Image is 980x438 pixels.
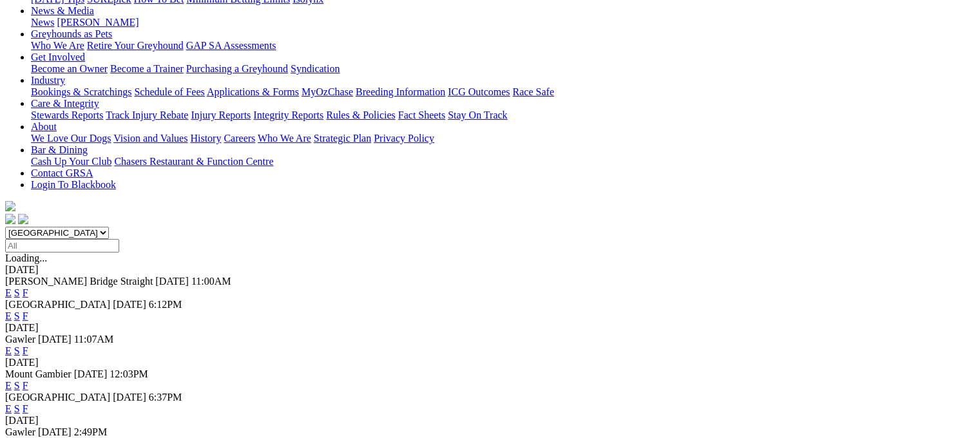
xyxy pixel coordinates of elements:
a: S [14,345,20,356]
img: logo-grsa-white.png [5,201,15,211]
a: Track Injury Rebate [106,110,188,120]
a: Fact Sheets [398,110,445,120]
div: News & Media [31,17,975,28]
input: Select date [5,239,119,252]
a: Contact GRSA [31,167,93,178]
a: Cash Up Your Club [31,156,111,167]
a: S [14,310,20,321]
a: Vision and Values [113,133,187,144]
span: [DATE] [155,276,189,287]
span: 6:37PM [149,392,182,403]
a: F [23,287,28,298]
a: Careers [224,133,255,144]
span: Mount Gambier [5,368,72,379]
a: Care & Integrity [31,98,99,109]
a: Bar & Dining [31,144,88,155]
a: E [5,345,12,356]
a: Stay On Track [448,110,507,120]
a: Injury Reports [191,110,251,120]
div: [DATE] [5,415,975,426]
a: About [31,121,57,132]
span: 12:03PM [110,368,148,379]
img: facebook.svg [5,214,15,224]
a: Syndication [291,63,340,74]
a: Race Safe [512,86,553,97]
a: Become a Trainer [110,63,184,74]
a: E [5,403,12,414]
span: Gawler [5,426,35,437]
a: Strategic Plan [314,133,371,144]
a: Industry [31,75,65,86]
div: Care & Integrity [31,110,975,121]
a: Greyhounds as Pets [31,28,112,39]
a: Rules & Policies [326,110,396,120]
span: [DATE] [38,334,72,345]
a: F [23,403,28,414]
span: [GEOGRAPHIC_DATA] [5,392,110,403]
img: twitter.svg [18,214,28,224]
a: E [5,310,12,321]
a: Get Involved [31,52,85,62]
a: S [14,287,20,298]
a: History [190,133,221,144]
a: GAP SA Assessments [186,40,276,51]
a: Schedule of Fees [134,86,204,97]
span: [DATE] [38,426,72,437]
span: Loading... [5,252,47,263]
div: Bar & Dining [31,156,975,167]
a: Login To Blackbook [31,179,116,190]
a: News & Media [31,5,94,16]
a: S [14,403,20,414]
a: News [31,17,54,28]
a: Become an Owner [31,63,108,74]
a: [PERSON_NAME] [57,17,139,28]
a: Chasers Restaurant & Function Centre [114,156,273,167]
a: Breeding Information [356,86,445,97]
span: [DATE] [74,368,108,379]
a: Applications & Forms [207,86,299,97]
div: [DATE] [5,357,975,368]
div: Industry [31,86,975,98]
div: [DATE] [5,322,975,334]
a: Retire Your Greyhound [87,40,184,51]
a: Privacy Policy [374,133,434,144]
a: F [23,310,28,321]
span: 2:49PM [74,426,108,437]
span: [GEOGRAPHIC_DATA] [5,299,110,310]
span: [DATE] [113,392,146,403]
a: Who We Are [258,133,311,144]
a: Bookings & Scratchings [31,86,131,97]
a: ICG Outcomes [448,86,510,97]
a: Purchasing a Greyhound [186,63,288,74]
span: 6:12PM [149,299,182,310]
a: E [5,287,12,298]
a: Integrity Reports [253,110,323,120]
span: [PERSON_NAME] Bridge Straight [5,276,153,287]
a: We Love Our Dogs [31,133,111,144]
span: [DATE] [113,299,146,310]
a: F [23,380,28,391]
span: 11:00AM [191,276,231,287]
a: F [23,345,28,356]
div: Get Involved [31,63,975,75]
a: S [14,380,20,391]
a: E [5,380,12,391]
a: Stewards Reports [31,110,103,120]
div: About [31,133,975,144]
a: Who We Are [31,40,84,51]
span: 11:07AM [74,334,114,345]
div: Greyhounds as Pets [31,40,975,52]
span: Gawler [5,334,35,345]
a: MyOzChase [302,86,353,97]
div: [DATE] [5,264,975,276]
